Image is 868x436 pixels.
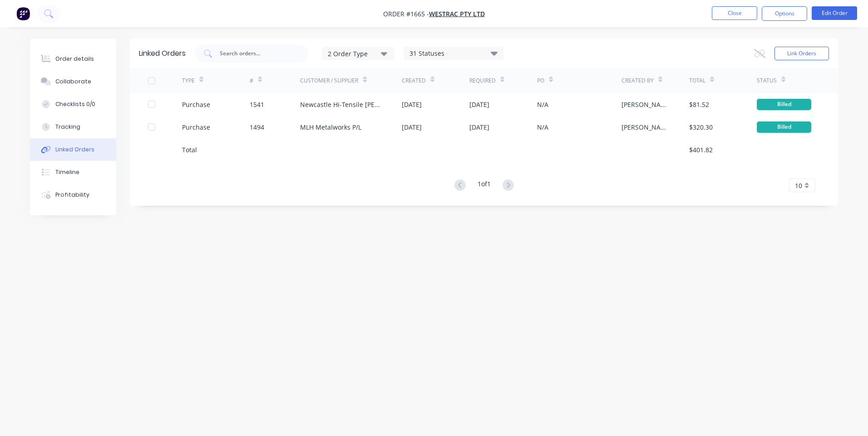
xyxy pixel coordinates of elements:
div: Purchase [182,100,210,109]
div: $401.82 [689,145,713,155]
span: 10 [795,181,802,190]
div: Order details [55,55,94,63]
div: N/A [537,122,548,132]
div: [DATE] [469,100,489,109]
div: 1494 [250,122,264,132]
div: MLH Metalworks P/L [300,122,361,132]
div: Billed [757,99,811,110]
a: WesTrac Pty Ltd [429,10,485,18]
div: TYPE [182,77,195,85]
div: Linked Orders [139,48,186,59]
div: Total [182,145,197,155]
div: Created [402,77,426,85]
div: PO [537,77,544,85]
button: Edit Order [812,6,857,20]
div: Purchase [182,122,210,132]
div: Profitability [55,191,89,199]
div: Checklists 0/0 [55,100,95,108]
div: 31 Statuses [404,48,503,58]
div: Billed [757,121,811,133]
img: Factory [16,7,30,20]
div: Status [757,77,777,85]
div: Newcastle Hi-Tensile [PERSON_NAME] [300,100,384,109]
div: $320.30 [689,122,713,132]
div: [DATE] [469,122,489,132]
div: Tracking [55,123,80,131]
div: # [250,77,253,85]
div: $81.52 [689,100,709,109]
div: N/A [537,100,548,109]
div: [DATE] [402,100,422,109]
button: Collaborate [30,70,116,93]
button: Order details [30,48,116,70]
button: Profitability [30,184,116,206]
button: Link Orders [774,47,829,60]
button: Timeline [30,161,116,184]
span: Order #1665 - [383,10,429,18]
button: 2 Order Type [322,47,395,60]
div: Timeline [55,168,79,176]
button: Options [762,6,807,21]
div: Collaborate [55,78,91,86]
button: Linked Orders [30,138,116,161]
div: 1 of 1 [478,179,491,192]
div: [PERSON_NAME] [621,122,671,132]
div: 1541 [250,100,264,109]
div: 2 Order Type [328,48,389,58]
button: Tracking [30,116,116,138]
div: [DATE] [402,122,422,132]
div: Total [689,77,705,85]
div: Required [469,77,496,85]
div: Customer / Supplier [300,77,358,85]
div: Created By [621,77,654,85]
button: Checklists 0/0 [30,93,116,116]
button: Close [712,6,757,20]
div: Linked Orders [55,145,94,154]
div: [PERSON_NAME] [621,100,671,109]
input: Search orders... [219,49,294,58]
